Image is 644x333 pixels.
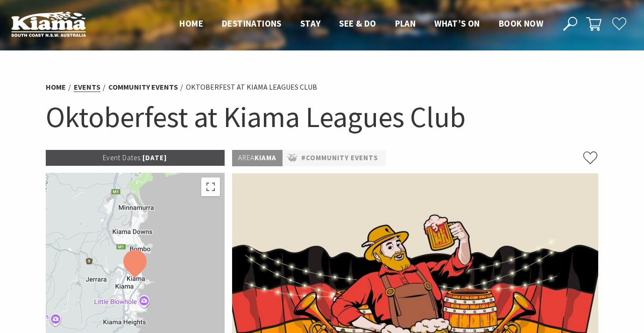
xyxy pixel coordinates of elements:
[46,82,66,92] a: Home
[108,82,178,92] a: Community Events
[179,18,203,29] span: Home
[74,82,100,92] a: Events
[395,18,416,29] span: Plan
[301,152,378,164] a: #Community Events
[339,18,376,29] span: See & Do
[11,11,86,37] img: Kiama Logo
[222,18,282,29] span: Destinations
[46,98,599,136] h1: Oktoberfest at Kiama Leagues Club
[499,18,543,29] span: Book now
[238,153,255,162] span: Area
[170,16,552,32] nav: Main Menu
[434,18,480,29] span: What’s On
[300,18,321,29] span: Stay
[46,150,225,166] p: [DATE]
[232,150,283,166] p: Kiama
[103,153,142,162] span: Event Dates:
[186,81,317,93] li: Oktoberfest at Kiama Leagues Club
[201,177,220,196] button: Toggle fullscreen view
